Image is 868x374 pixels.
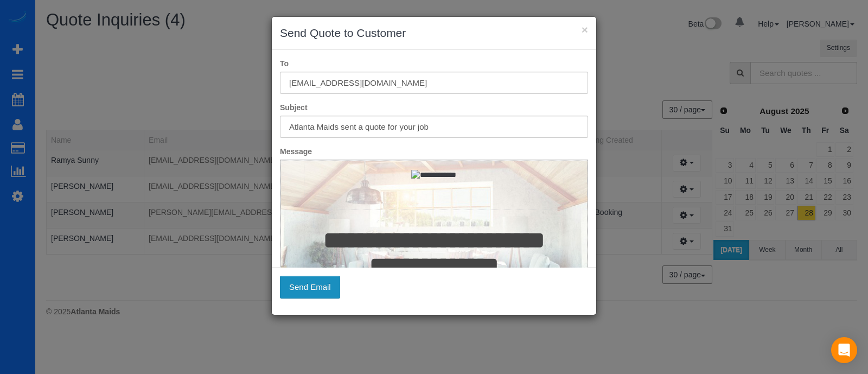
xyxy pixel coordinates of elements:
label: Subject [272,102,596,113]
label: To [272,58,596,69]
label: Message [272,146,596,157]
iframe: Rich Text Editor, editor2 [280,160,588,329]
button: Send Email [280,276,340,299]
input: Subject [280,116,588,138]
div: Open Intercom Messenger [831,337,857,363]
h3: Send Quote to Customer [280,25,588,41]
input: To [280,72,588,94]
button: × [582,24,588,35]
